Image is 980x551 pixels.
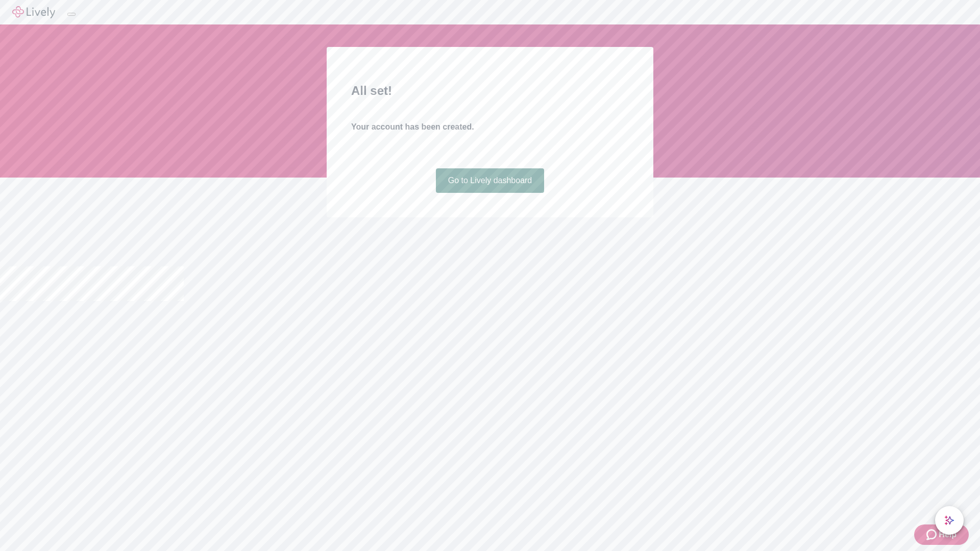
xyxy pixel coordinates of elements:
[926,529,939,541] svg: Zendesk support icon
[436,168,545,193] a: Go to Lively dashboard
[67,13,76,16] button: Log out
[944,515,954,525] svg: Lively AI Assistant
[914,524,969,545] button: Zendesk support iconHelp
[939,529,957,541] span: Help
[12,6,55,18] img: Lively
[351,82,629,100] h2: All set!
[351,121,629,133] h4: Your account has been created.
[935,506,964,535] button: chat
